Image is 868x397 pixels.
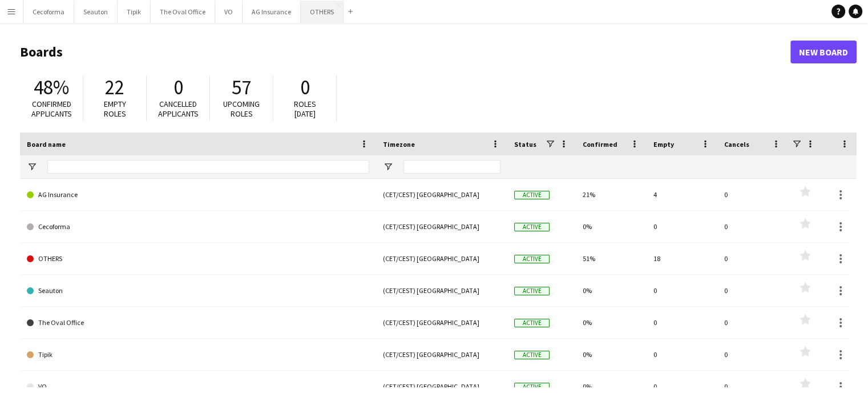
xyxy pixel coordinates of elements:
div: (CET/CEST) [GEOGRAPHIC_DATA] [376,307,507,338]
span: 22 [105,75,124,100]
span: Active [514,191,550,199]
div: 0 [717,275,788,306]
span: Roles [DATE] [294,99,316,119]
div: 0 [647,275,717,306]
button: Cecoforma [23,1,74,23]
span: 48% [34,75,69,100]
span: Status [514,140,536,149]
div: 0 [647,307,717,338]
span: Cancelled applicants [158,99,199,119]
span: Empty roles [104,99,126,119]
button: The Oval Office [151,1,215,23]
span: 0 [300,75,310,100]
div: 0% [576,275,647,306]
a: The Oval Office [27,307,369,339]
input: Timezone Filter Input [403,160,500,174]
button: AG Insurance [243,1,301,23]
a: AG Insurance [27,179,369,211]
div: 0 [717,211,788,242]
div: (CET/CEST) [GEOGRAPHIC_DATA] [376,211,507,242]
a: OTHERS [27,243,369,275]
div: (CET/CEST) [GEOGRAPHIC_DATA] [376,243,507,274]
span: Active [514,351,550,359]
div: (CET/CEST) [GEOGRAPHIC_DATA] [376,275,507,306]
div: (CET/CEST) [GEOGRAPHIC_DATA] [376,339,507,370]
div: (CET/CEST) [GEOGRAPHIC_DATA] [376,179,507,210]
div: 0 [717,179,788,210]
span: Active [514,383,550,391]
button: VO [215,1,243,23]
span: Active [514,255,550,263]
a: New Board [790,41,857,63]
span: Cancels [724,140,749,149]
div: 0 [717,243,788,274]
div: 0% [576,307,647,338]
div: 4 [647,179,717,210]
span: Upcoming roles [223,99,260,119]
div: 0 [647,339,717,370]
div: 0 [717,339,788,370]
button: Open Filter Menu [27,162,37,172]
button: Tipik [118,1,151,23]
div: 0% [576,211,647,242]
span: Confirmed applicants [31,99,72,119]
div: 0% [576,339,647,370]
a: Seauton [27,275,369,307]
input: Board name Filter Input [47,160,369,174]
a: Cecoforma [27,211,369,243]
span: Confirmed [583,140,617,149]
button: Open Filter Menu [383,162,393,172]
button: OTHERS [301,1,344,23]
span: Empty [653,140,674,149]
div: 18 [647,243,717,274]
div: 0 [717,307,788,338]
span: 57 [232,75,251,100]
div: 21% [576,179,647,210]
a: Tipik [27,339,369,371]
h1: Boards [20,43,790,61]
span: 0 [173,75,183,100]
span: Active [514,319,550,327]
span: Active [514,287,550,295]
div: 0 [647,211,717,242]
div: 51% [576,243,647,274]
span: Timezone [383,140,415,149]
span: Board name [27,140,66,149]
button: Seauton [74,1,118,23]
span: Active [514,223,550,231]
